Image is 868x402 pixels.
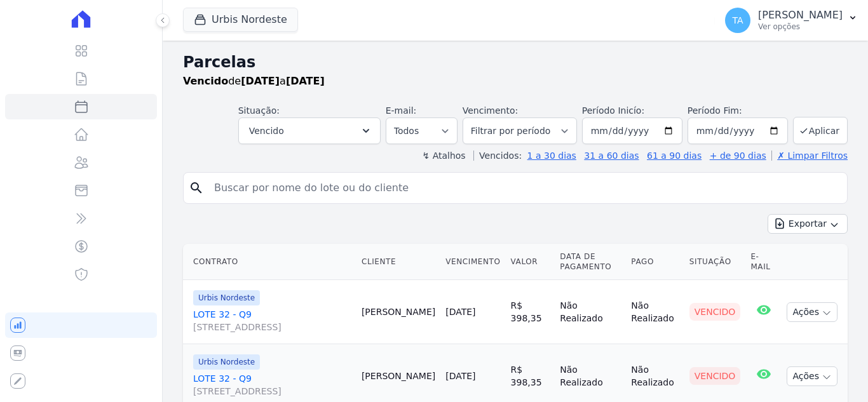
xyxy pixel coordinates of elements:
a: 1 a 30 dias [527,151,576,161]
td: Não Realizado [555,280,626,344]
td: [PERSON_NAME] [356,280,440,344]
div: Vencido [689,367,741,385]
a: 61 a 90 dias [647,151,702,161]
button: Ações [787,366,837,386]
td: Não Realizado [626,280,684,344]
button: Vencido [238,117,381,144]
a: + de 90 dias [710,151,766,161]
th: Contrato [183,244,356,280]
label: Vencimento: [463,105,518,116]
span: [STREET_ADDRESS] [193,385,351,398]
a: LOTE 32 - Q9[STREET_ADDRESS] [193,372,351,398]
span: Vencido [249,123,284,138]
span: TA [733,16,743,25]
div: Vencido [689,303,741,321]
th: Situação [684,244,746,280]
label: Período Fim: [688,104,788,117]
span: Urbis Nordeste [193,290,260,305]
i: search [189,180,204,196]
a: LOTE 32 - Q9[STREET_ADDRESS] [193,308,351,333]
label: Situação: [238,105,280,116]
th: Valor [506,244,555,280]
h2: Parcelas [183,51,848,74]
button: Aplicar [793,117,848,144]
button: TA [PERSON_NAME] Ver opções [715,3,868,38]
label: ↯ Atalhos [422,151,465,161]
a: 31 a 60 dias [584,151,639,161]
label: Período Inicío: [582,105,644,116]
a: ✗ Limpar Filtros [771,151,848,161]
p: [PERSON_NAME] [758,9,843,22]
button: Ações [787,302,837,322]
a: [DATE] [445,371,475,381]
label: Vencidos: [473,151,522,161]
strong: [DATE] [241,75,280,87]
input: Buscar por nome do lote ou do cliente [207,175,842,201]
span: [STREET_ADDRESS] [193,321,351,333]
p: de a [183,74,325,89]
th: Pago [626,244,684,280]
label: E-mail: [386,105,417,116]
button: Urbis Nordeste [183,8,298,32]
p: Ver opções [758,22,843,32]
th: Vencimento [440,244,505,280]
th: Data de Pagamento [555,244,626,280]
strong: Vencido [183,75,228,87]
a: [DATE] [445,307,475,317]
span: Urbis Nordeste [193,354,260,370]
th: E-mail [745,244,782,280]
strong: [DATE] [286,75,325,87]
td: R$ 398,35 [506,280,555,344]
button: Exportar [768,214,848,234]
th: Cliente [356,244,440,280]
